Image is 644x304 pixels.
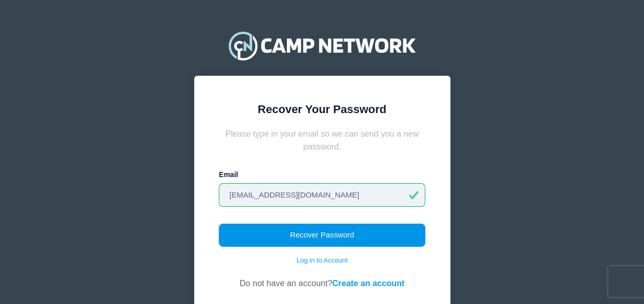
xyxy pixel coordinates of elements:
[297,255,348,266] a: Log in to Account
[219,265,425,289] div: Do not have an account?
[332,278,404,288] a: Create an account
[219,224,425,247] button: Recover Password
[219,101,425,118] div: Recover Your Password
[224,25,420,66] img: Camp Network
[219,169,238,180] label: Email
[219,127,425,153] div: Please type in your email so we can send you a new password.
